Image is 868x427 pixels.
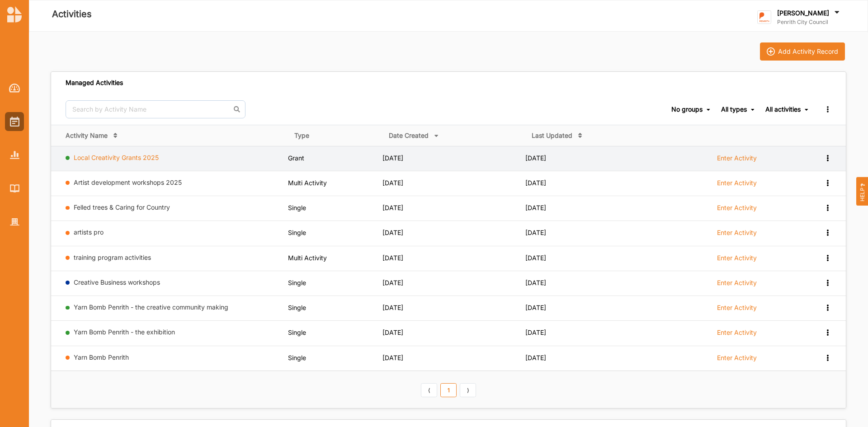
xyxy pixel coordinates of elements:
[460,383,476,398] a: Next item
[288,354,306,361] span: Single
[382,204,403,211] span: [DATE]
[717,354,757,362] label: Enter Activity
[525,279,546,286] span: [DATE]
[66,131,108,140] div: Activity Name
[717,328,757,342] a: Enter Activity
[5,179,24,198] a: Library
[52,7,92,22] label: Activities
[757,10,771,24] img: logo
[66,100,245,118] input: Search by Activity Name
[717,179,757,187] label: Enter Activity
[717,229,757,237] label: Enter Activity
[74,353,129,361] a: Yarn Bomb Penrith
[717,154,757,167] a: Enter Activity
[525,204,546,211] span: [DATE]
[382,254,403,262] span: [DATE]
[10,151,19,159] img: Reports
[765,105,801,113] div: All activities
[5,112,24,131] a: Activities
[717,253,757,267] a: Enter Activity
[717,178,757,192] a: Enter Activity
[717,304,757,312] label: Enter Activity
[421,383,437,398] a: Previous item
[10,184,19,192] img: Library
[382,229,403,236] span: [DATE]
[9,84,20,93] img: Dashboard
[66,79,123,87] div: Managed Activities
[382,154,403,162] span: [DATE]
[777,9,829,17] label: [PERSON_NAME]
[525,154,546,162] span: [DATE]
[382,279,403,286] span: [DATE]
[671,105,703,113] div: No groups
[382,304,403,311] span: [DATE]
[74,303,228,311] a: Yarn Bomb Penrith - the creative community making
[717,203,757,217] a: Enter Activity
[382,354,403,361] span: [DATE]
[389,131,429,140] div: Date Created
[717,254,757,262] label: Enter Activity
[767,47,775,56] img: icon
[721,105,747,113] div: All types
[382,328,403,336] span: [DATE]
[382,179,403,187] span: [DATE]
[288,179,327,187] span: Multi Activity
[717,204,757,212] label: Enter Activity
[760,42,845,61] button: iconAdd Activity Record
[777,19,841,26] label: Penrith City Council
[717,353,757,367] a: Enter Activity
[10,218,19,226] img: Organisation
[288,279,306,286] span: Single
[525,354,546,361] span: [DATE]
[525,179,546,187] span: [DATE]
[5,212,24,231] a: Organisation
[717,154,757,162] label: Enter Activity
[74,278,160,286] a: Creative Business workshops
[525,254,546,262] span: [DATE]
[10,117,19,127] img: Activities
[5,79,24,98] a: Dashboard
[420,382,478,397] div: Pagination Navigation
[525,328,546,336] span: [DATE]
[717,328,757,337] label: Enter Activity
[288,204,306,211] span: Single
[288,328,306,336] span: Single
[7,6,22,23] img: logo
[74,228,104,236] a: artists pro
[74,203,170,211] a: Felled trees & Caring for Country
[717,303,757,317] a: Enter Activity
[778,47,838,56] div: Add Activity Record
[288,154,304,162] span: Grant
[5,145,24,164] a: Reports
[717,279,757,287] label: Enter Activity
[288,229,306,236] span: Single
[717,278,757,292] a: Enter Activity
[532,131,572,140] div: Last Updated
[525,229,546,236] span: [DATE]
[74,328,175,336] a: Yarn Bomb Penrith - the exhibition
[74,178,182,186] a: Artist development workshops 2025
[74,154,159,161] a: Local Creativity Grants 2025
[288,125,383,146] th: Type
[440,383,457,398] a: 1
[288,254,327,262] span: Multi Activity
[717,228,757,242] a: Enter Activity
[525,304,546,311] span: [DATE]
[74,253,151,261] a: training program activities
[288,304,306,311] span: Single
